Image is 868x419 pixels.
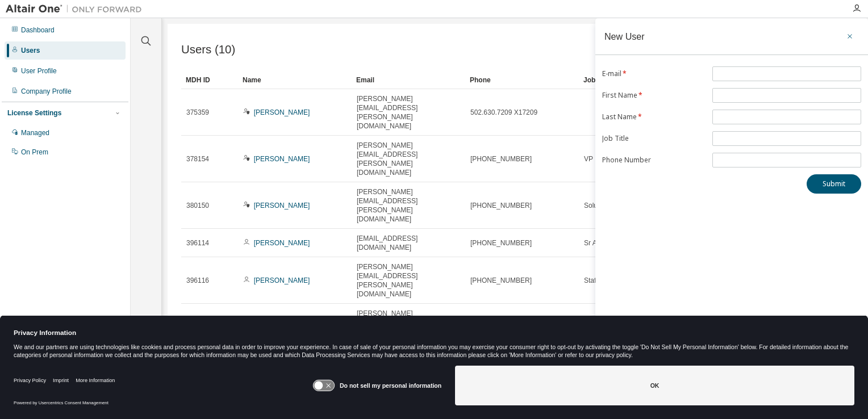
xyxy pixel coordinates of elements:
span: [PHONE_NUMBER] [470,276,532,285]
a: [PERSON_NAME] [254,202,310,209]
a: [PERSON_NAME] [254,155,310,163]
div: Users [21,46,40,55]
span: 502.630.7209 X17209 [470,108,537,117]
span: 375359 [186,108,209,117]
a: [PERSON_NAME] [254,108,310,116]
span: Staff Accountant [584,276,633,285]
span: [PERSON_NAME][EMAIL_ADDRESS][PERSON_NAME][DOMAIN_NAME] [357,309,460,345]
div: Managed [21,128,49,137]
span: 380150 [186,201,209,210]
span: Solution Architect [584,201,637,210]
div: Name [243,71,347,89]
label: Phone Number [602,156,706,165]
label: Last Name [602,112,706,121]
a: [PERSON_NAME] [254,276,310,284]
span: 396114 [186,238,209,248]
div: Company Profile [21,87,72,96]
img: Altair One [6,3,148,15]
div: MDH ID [186,71,233,89]
span: [PERSON_NAME][EMAIL_ADDRESS][PERSON_NAME][DOMAIN_NAME] [357,262,460,299]
span: Sr Accountant [584,238,627,248]
label: E-mail [602,69,706,78]
div: Dashboard [21,26,55,35]
label: Job Title [602,134,706,143]
span: 396116 [186,276,209,285]
div: Job Title [583,71,688,89]
span: [PERSON_NAME][EMAIL_ADDRESS][PERSON_NAME][DOMAIN_NAME] [357,94,460,131]
span: [PERSON_NAME][EMAIL_ADDRESS][PERSON_NAME][DOMAIN_NAME] [357,141,460,177]
span: [PERSON_NAME][EMAIL_ADDRESS][PERSON_NAME][DOMAIN_NAME] [357,187,460,224]
span: 378154 [186,154,209,164]
span: [EMAIL_ADDRESS][DOMAIN_NAME] [357,234,460,252]
span: [PHONE_NUMBER] [470,154,532,164]
div: New User [604,32,645,41]
div: License Settings [7,108,61,118]
span: [PHONE_NUMBER] [470,201,532,210]
div: Email [356,71,461,89]
span: [PHONE_NUMBER] [470,238,532,248]
div: On Prem [21,148,48,157]
a: [PERSON_NAME] [254,239,310,247]
span: Users (10) [181,43,235,56]
label: First Name [602,91,706,100]
div: User Profile [21,66,57,76]
button: Submit [807,174,861,194]
span: VP Digital Services [584,154,642,164]
div: Phone [470,71,574,89]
